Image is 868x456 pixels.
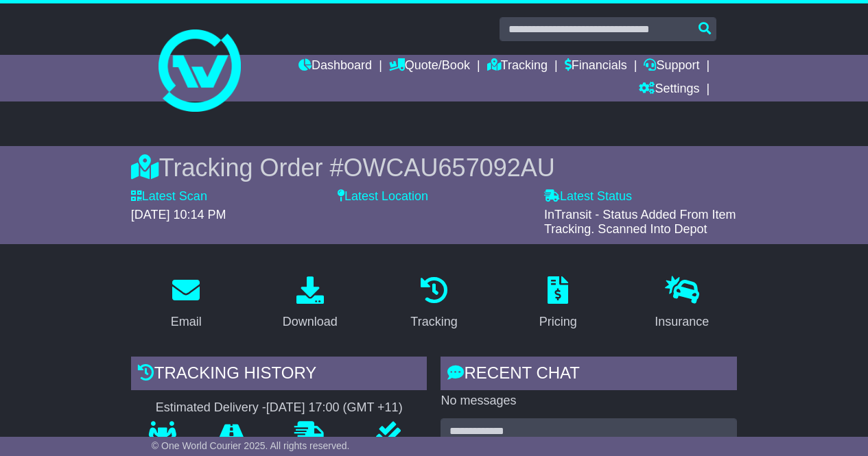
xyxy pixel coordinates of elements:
[344,154,555,182] span: OWCAU657092AU
[441,357,737,394] div: RECENT CHAT
[131,153,737,182] div: Tracking Order #
[283,313,338,331] div: Download
[544,189,632,204] label: Latest Status
[646,272,718,336] a: Insurance
[131,400,427,416] div: Estimated Delivery -
[565,55,627,78] a: Financials
[655,313,709,331] div: Insurance
[298,55,372,78] a: Dashboard
[389,55,470,78] a: Quote/Book
[544,208,736,237] span: InTransit - Status Added From Item Tracking. Scanned Into Depot
[131,208,226,221] span: [DATE] 10:14 PM
[441,394,737,409] p: No messages
[530,272,586,336] a: Pricing
[410,313,457,331] div: Tracking
[162,272,211,336] a: Email
[131,357,427,394] div: Tracking history
[539,313,577,331] div: Pricing
[644,55,699,78] a: Support
[266,400,403,416] div: [DATE] 17:00 (GMT +11)
[639,78,699,101] a: Settings
[131,189,207,204] label: Latest Scan
[338,189,428,204] label: Latest Location
[274,272,347,336] a: Download
[487,55,548,78] a: Tracking
[171,313,202,331] div: Email
[152,440,350,451] span: © One World Courier 2025. All rights reserved.
[401,272,466,336] a: Tracking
